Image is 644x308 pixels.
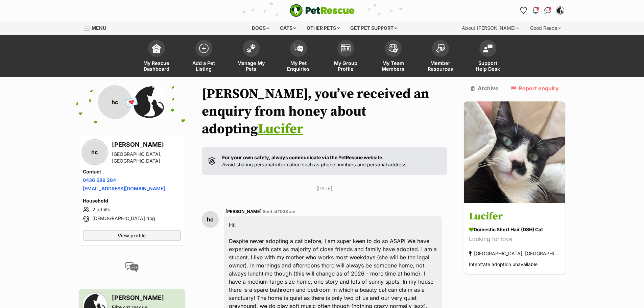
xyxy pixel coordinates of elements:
[83,197,181,204] h4: Household
[202,85,447,138] h1: [PERSON_NAME], you’ve received an enquiry from honey about adopting
[331,60,361,72] span: My Group Profile
[469,209,560,224] h3: Lucifer
[112,151,181,164] div: [GEOGRAPHIC_DATA], [GEOGRAPHIC_DATA]
[469,235,560,244] div: Looking for love
[275,21,301,35] div: Cats
[369,37,417,77] a: My Team Members
[275,37,322,77] a: My Pet Enquiries
[557,7,564,14] img: Roxy Ristevski profile pic
[345,21,402,35] div: Get pet support
[464,101,565,203] img: Lucifer
[222,155,384,160] strong: For your own safety, always communicate via the PetRescue website.
[125,262,139,272] img: conversation-icon-4a6f8262b818ee0b60e3300018af0b2d0b884aa5de6e9bcb8d3d4eeb1a70a7c4.svg
[225,209,262,214] span: [PERSON_NAME]
[525,21,566,35] div: Good Reads
[533,7,538,14] img: notifications-46538b983faf8c2785f20acdc204bb7945ddae34d4c08c2a6579f10ce5e182be.svg
[464,204,565,274] a: Lucifer Domestic Short Hair (DSH) Cat Looking for love [GEOGRAPHIC_DATA], [GEOGRAPHIC_DATA] Inter...
[469,226,560,233] div: Domestic Short Hair (DSH) Cat
[457,21,524,35] div: About [PERSON_NAME]
[530,5,541,16] button: Notifications
[83,186,165,191] a: [EMAIL_ADDRESS][DOMAIN_NAME]
[199,44,209,53] img: add-pet-listing-icon-0afa8454b4691262ce3f59096e99ab1cd57d4a30225e0717b998d2c9b9846f56.svg
[84,21,111,33] a: Menu
[290,4,355,17] img: logo-e224e6f780fb5917bec1dbf3a21bbac754714ae5b6737aabdf751b685950b380.svg
[222,154,408,168] p: Avoid sharing personal information such as phone numbers and personal address.
[247,21,274,35] div: Dogs
[83,168,181,175] h4: Contact
[469,262,538,267] span: Interstate adoption unavailable
[98,85,132,119] div: hc
[228,37,275,77] a: Manage My Pets
[83,177,116,183] a: 0436 689 284
[543,5,553,16] a: Conversations
[112,293,181,303] h3: [PERSON_NAME]
[510,85,559,91] a: Report enquiry
[473,60,503,72] span: Support Help Desk
[83,215,181,223] li: [DEMOGRAPHIC_DATA] dog
[83,206,181,214] li: 2 adults
[322,37,369,77] a: My Group Profile
[469,249,560,258] div: [GEOGRAPHIC_DATA], [GEOGRAPHIC_DATA]
[132,85,166,119] img: Elite cat rescue profile pic
[555,5,566,16] button: My account
[283,60,314,72] span: My Pet Enquiries
[341,44,351,52] img: group-profile-icon-3fa3cf56718a62981997c0bc7e787c4b2cf8bcc04b72c1350f741eb67cf2f40e.svg
[425,60,456,72] span: Member Resources
[471,85,499,91] a: Archive
[464,37,511,77] a: Support Help Desk
[378,60,408,72] span: My Team Members
[141,60,172,72] span: My Rescue Dashboard
[236,60,266,72] span: Manage My Pets
[83,230,181,241] a: View profile
[246,44,256,53] img: manage-my-pets-icon-02211641906a0b7f246fdf0571729dbe1e7629f14944591b6c1af311fb30b64b.svg
[180,37,228,77] a: Add a Pet Listing
[118,232,146,239] span: View profile
[133,37,180,77] a: My Rescue Dashboard
[124,95,139,110] span: 💌
[302,21,344,35] div: Other pets
[202,185,447,192] p: [DATE]
[112,140,181,149] h3: [PERSON_NAME]
[544,7,551,14] img: chat-41dd97257d64d25036548639549fe6c8038ab92f7586957e7f3b1b290dea8141.svg
[152,44,161,53] img: dashboard-icon-eb2f2d2d3e046f16d808141f083e7271f6b2e854fb5c12c21221c1fb7104beca.svg
[92,25,106,31] span: Menu
[290,4,355,17] a: PetRescue
[294,45,303,52] img: pet-enquiries-icon-7e3ad2cf08bfb03b45e93fb7055b45f3efa6380592205ae92323e6603595dc1f.svg
[483,44,493,52] img: help-desk-icon-fdf02630f3aa405de69fd3d07c3f3aa587a6932b1a1747fa1d2bba05be0121f9.svg
[388,44,398,53] img: team-members-icon-5396bd8760b3fe7c0b43da4ab00e1e3bb1a5d9ba89233759b79545d2d3fc5d0d.svg
[417,37,464,77] a: Member Resources
[263,209,295,214] span: Sent at
[518,5,529,16] a: Favourites
[258,121,303,138] a: Lucifer
[83,140,106,164] div: hc
[518,5,566,16] ul: Account quick links
[436,44,445,53] img: member-resources-icon-8e73f808a243e03378d46382f2149f9095a855e16c252ad45f914b54edf8863c.svg
[278,209,295,214] span: 11:03 am
[189,60,219,72] span: Add a Pet Listing
[202,211,219,228] div: hc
